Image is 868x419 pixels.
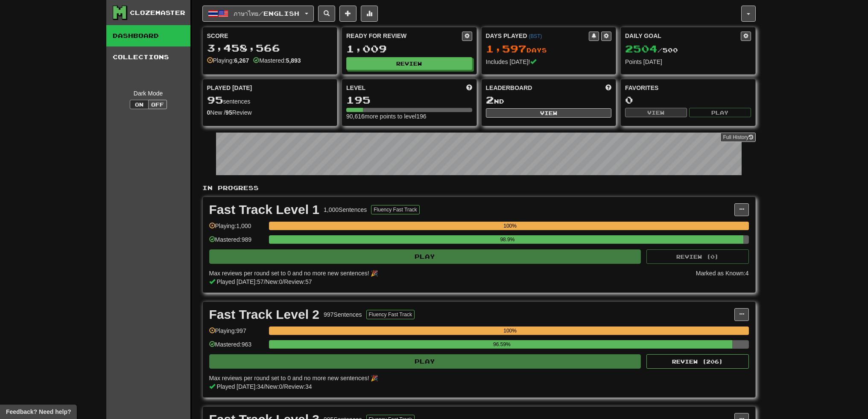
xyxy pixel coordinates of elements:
[207,43,333,53] div: 3,458,566
[209,203,320,216] div: Fast Track Level 1
[286,57,301,64] strong: 5,893
[625,46,678,54] span: / 500
[486,95,612,106] div: nd
[346,84,365,92] span: Level
[207,56,249,65] div: Playing:
[486,32,589,40] div: Days Played
[202,184,756,192] p: In Progress
[209,340,265,354] div: Mastered: 963
[346,95,472,105] div: 195
[346,32,462,40] div: Ready for Review
[466,84,472,92] span: Score more points to level up
[209,374,744,382] div: Max reviews per round set to 0 and no more new sentences! 🎉
[339,6,357,22] button: Add sentence to collection
[346,43,472,54] div: 1,009
[371,205,419,214] button: Fluency Fast Track
[207,94,223,106] span: 95
[486,84,532,92] span: Leaderboard
[625,95,751,105] div: 0
[207,84,252,92] span: Played [DATE]
[202,6,314,22] button: ภาษาไทย/English
[696,269,749,286] div: Marked as Known: 4
[106,25,190,46] a: Dashboard
[720,133,755,142] a: Full History
[486,43,612,55] div: Day s
[209,354,641,369] button: Play
[272,327,749,335] div: 100%
[324,310,362,319] div: 997 Sentences
[272,235,743,244] div: 98.9%
[266,383,283,390] span: New: 0
[625,84,751,92] div: Favorites
[318,6,335,22] button: Search sentences
[282,383,284,390] span: /
[209,235,265,249] div: Mastered: 989
[106,46,190,68] a: Collections
[366,310,415,319] button: Fluency Fast Track
[646,354,749,369] button: Review (206)
[207,109,210,116] strong: 0
[207,108,333,117] div: New / Review
[284,278,312,285] span: Review: 57
[209,249,641,264] button: Play
[216,278,263,285] span: Played [DATE]: 57
[216,383,263,390] span: Played [DATE]: 34
[234,57,249,64] strong: 6,267
[625,108,687,117] button: View
[113,89,184,98] div: Dark Mode
[284,383,312,390] span: Review: 34
[486,94,494,106] span: 2
[324,205,367,214] div: 1,000 Sentences
[486,43,526,55] span: 1,597
[6,407,71,416] span: Open feedback widget
[272,340,732,349] div: 96.59%
[625,43,658,55] span: 2504
[264,383,266,390] span: /
[272,222,749,230] div: 100%
[209,222,265,236] div: Playing: 1,000
[148,100,167,109] button: Off
[646,249,749,264] button: Review (0)
[209,269,691,277] div: Max reviews per round set to 0 and no more new sentences! 🎉
[209,308,320,321] div: Fast Track Level 2
[253,56,301,65] div: Mastered:
[689,108,751,117] button: Play
[486,58,612,66] div: Includes [DATE]!
[486,108,612,118] button: View
[346,57,472,70] button: Review
[605,84,611,92] span: This week in points, UTC
[225,109,232,116] strong: 95
[207,95,333,106] div: sentences
[625,58,751,66] div: Points [DATE]
[361,6,378,22] button: More stats
[130,9,185,17] div: Clozemaster
[234,10,299,17] span: ภาษาไทย / English
[130,100,149,109] button: On
[209,327,265,341] div: Playing: 997
[207,32,333,40] div: Score
[529,33,542,39] a: (BST)
[346,112,472,121] div: 90,616 more points to level 196
[266,278,283,285] span: New: 0
[625,32,741,41] div: Daily Goal
[264,278,266,285] span: /
[282,278,284,285] span: /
